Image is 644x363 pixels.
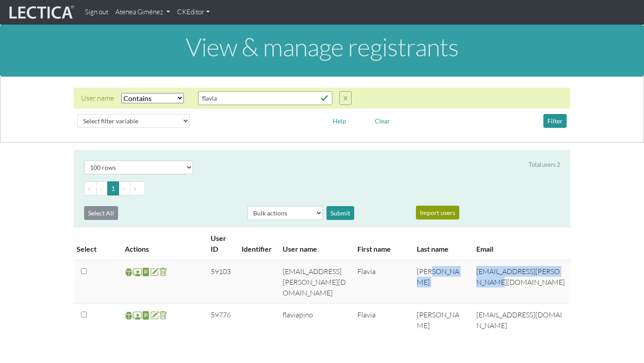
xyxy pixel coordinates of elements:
a: Help [329,115,350,124]
th: User name [277,227,352,260]
td: [EMAIL_ADDRESS][PERSON_NAME][DOMAIN_NAME] [277,260,352,304]
div: Submit [326,206,354,220]
span: delete [159,267,167,277]
th: Actions [119,227,205,260]
td: [EMAIL_ADDRESS][DOMAIN_NAME] [471,304,570,336]
span: reports [142,267,150,277]
td: flaviapino [277,304,352,336]
span: account update [150,267,159,277]
button: Import users [416,206,459,219]
span: Staff [133,310,142,321]
td: [EMAIL_ADDRESS][PERSON_NAME][DOMAIN_NAME] [471,260,570,304]
td: [PERSON_NAME] [411,260,471,304]
td: 59103 [205,260,236,304]
span: delete [159,310,167,321]
button: Clear [371,114,394,128]
h1: View & manage registrants [7,33,637,61]
td: [PERSON_NAME] [411,304,471,336]
button: Go to page 1 [107,181,119,195]
th: Last name [411,227,471,260]
div: Total users 2 [529,160,560,169]
div: User name [81,93,114,103]
th: Email [471,227,570,260]
th: Select [74,227,119,260]
th: Identifier [236,227,277,260]
img: lecticalive [7,4,74,21]
span: account update [150,310,159,321]
button: Help [329,114,350,128]
button: X [339,91,352,105]
ul: Pagination [84,181,560,195]
td: 59776 [205,304,236,336]
button: Select All [84,206,118,220]
a: CKEditor [174,4,213,21]
th: First name [352,227,411,260]
a: Atenea Giménez [112,4,174,21]
td: Flavia [352,260,411,304]
th: User ID [205,227,236,260]
span: Staff [133,267,142,277]
button: Filter [543,114,567,128]
td: Flavia [352,304,411,336]
a: Sign out [81,4,112,21]
span: reports [142,310,150,321]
